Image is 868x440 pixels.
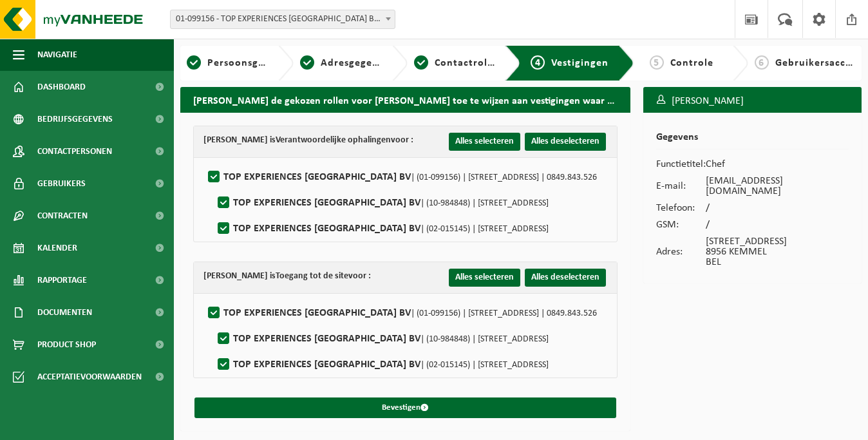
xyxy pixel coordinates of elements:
[300,55,381,71] a: 2Adresgegevens
[205,303,597,323] label: TOP EXPERIENCES [GEOGRAPHIC_DATA] BV
[449,133,520,151] button: Alles selecteren
[37,264,87,296] span: Rapportage
[205,167,597,187] label: TOP EXPERIENCES [GEOGRAPHIC_DATA] BV
[656,216,706,233] td: GSM:
[414,55,428,70] span: 3
[37,39,77,71] span: Navigatie
[706,200,849,216] td: /
[187,55,201,70] span: 1
[170,10,395,29] span: 01-099156 - TOP EXPERIENCES BELGIUM BV - KEMMEL
[656,233,706,271] td: Adres:
[215,355,549,374] label: TOP EXPERIENCES [GEOGRAPHIC_DATA] BV
[706,233,849,271] td: [STREET_ADDRESS] 8956 KEMMEL BEL
[420,198,549,208] span: | (10-984848) | [STREET_ADDRESS]
[435,58,503,68] span: Contactrollen
[207,58,298,68] span: Persoonsgegevens
[215,219,549,238] label: TOP EXPERIENCES [GEOGRAPHIC_DATA] BV
[37,329,96,361] span: Product Shop
[525,269,606,287] button: Alles deselecteren
[180,87,630,112] h2: [PERSON_NAME] de gekozen rollen voor [PERSON_NAME] toe te wijzen aan vestigingen waar ze van toep...
[420,224,549,234] span: | (02-015145) | [STREET_ADDRESS]
[656,132,849,149] h2: Gegevens
[194,397,616,418] button: Bevestigen
[203,269,371,284] div: [PERSON_NAME] is voor :
[525,133,606,151] button: Alles deselecteren
[276,135,391,145] strong: Verantwoordelijke ophalingen
[37,167,86,200] span: Gebruikers
[755,55,769,70] span: 6
[37,135,112,167] span: Contactpersonen
[37,296,92,329] span: Documenten
[37,200,88,232] span: Contracten
[411,173,597,182] span: | (01-099156) | [STREET_ADDRESS] | 0849.843.526
[706,156,849,173] td: Chef
[706,173,849,200] td: [EMAIL_ADDRESS][DOMAIN_NAME]
[706,216,849,233] td: /
[656,173,706,200] td: E-mail:
[656,200,706,216] td: Telefoon:
[203,133,413,148] div: [PERSON_NAME] is voor :
[656,156,706,173] td: Functietitel:
[420,360,549,370] span: | (02-015145) | [STREET_ADDRESS]
[411,309,597,318] span: | (01-099156) | [STREET_ADDRESS] | 0849.843.526
[321,58,395,68] span: Adresgegevens
[551,58,609,68] span: Vestigingen
[420,334,549,344] span: | (10-984848) | [STREET_ADDRESS]
[670,58,713,68] span: Controle
[531,55,545,70] span: 4
[37,232,77,264] span: Kalender
[276,271,348,281] strong: Toegang tot de site
[650,55,664,70] span: 5
[414,55,495,71] a: 3Contactrollen
[643,87,862,115] h3: [PERSON_NAME]
[300,55,314,70] span: 2
[37,361,142,393] span: Acceptatievoorwaarden
[37,103,113,135] span: Bedrijfsgegevens
[37,71,86,103] span: Dashboard
[215,329,549,349] label: TOP EXPERIENCES [GEOGRAPHIC_DATA] BV
[449,269,520,287] button: Alles selecteren
[215,193,549,213] label: TOP EXPERIENCES [GEOGRAPHIC_DATA] BV
[187,55,268,71] a: 1Persoonsgegevens
[171,10,395,28] span: 01-099156 - TOP EXPERIENCES BELGIUM BV - KEMMEL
